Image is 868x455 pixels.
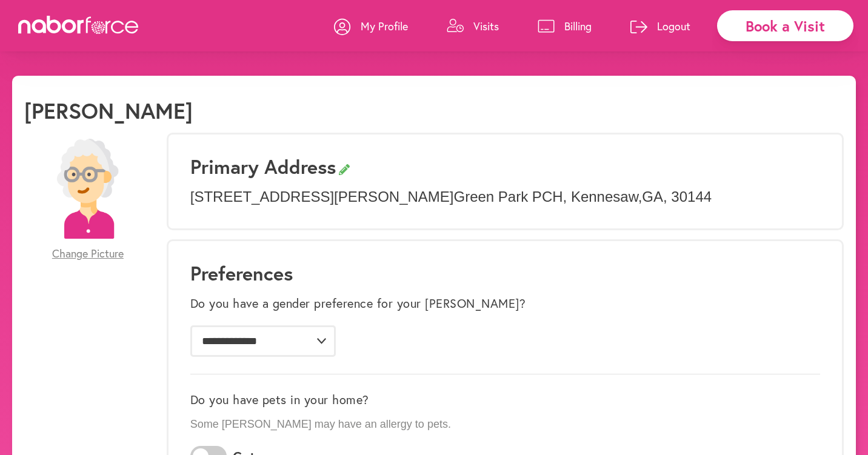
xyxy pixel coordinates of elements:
h1: [PERSON_NAME] [24,98,193,124]
p: Visits [473,19,499,33]
p: Some [PERSON_NAME] may have an allergy to pets. [190,418,820,431]
a: Billing [538,8,592,44]
img: efc20bcf08b0dac87679abea64c1faab.png [38,139,138,239]
span: Change Picture [52,247,124,261]
h3: Primary Address [190,155,820,178]
p: Billing [564,19,592,33]
p: Logout [657,19,690,33]
label: Do you have pets in your home? [190,393,369,407]
a: My Profile [334,8,408,44]
p: [STREET_ADDRESS][PERSON_NAME] Green Park PCH , Kennesaw , GA , 30144 [190,188,820,206]
label: Do you have a gender preference for your [PERSON_NAME]? [190,296,526,311]
div: Book a Visit [717,10,853,41]
h1: Preferences [190,262,820,285]
a: Visits [447,8,499,44]
p: My Profile [361,19,408,33]
a: Logout [630,8,690,44]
